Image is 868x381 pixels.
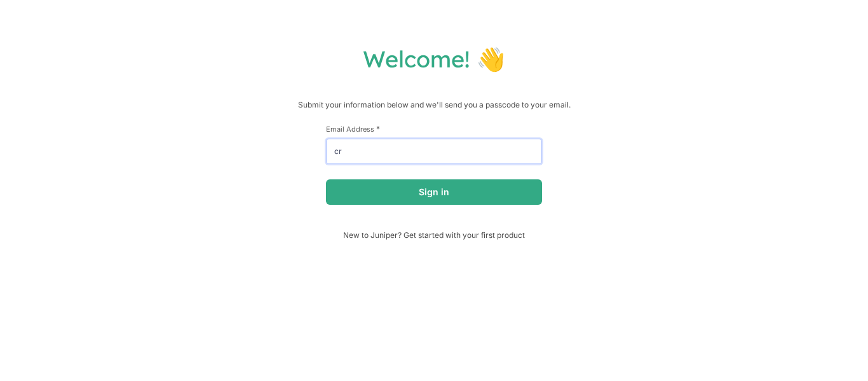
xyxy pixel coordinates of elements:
input: email@example.com [326,139,542,164]
span: This field is required. [376,124,380,134]
label: Email Address [326,124,542,134]
p: Submit your information below and we'll send you a passcode to your email. [13,99,855,111]
h1: Welcome! 👋 [13,45,855,73]
button: Sign in [326,179,542,205]
span: New to Juniper? Get started with your first product [326,230,542,240]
